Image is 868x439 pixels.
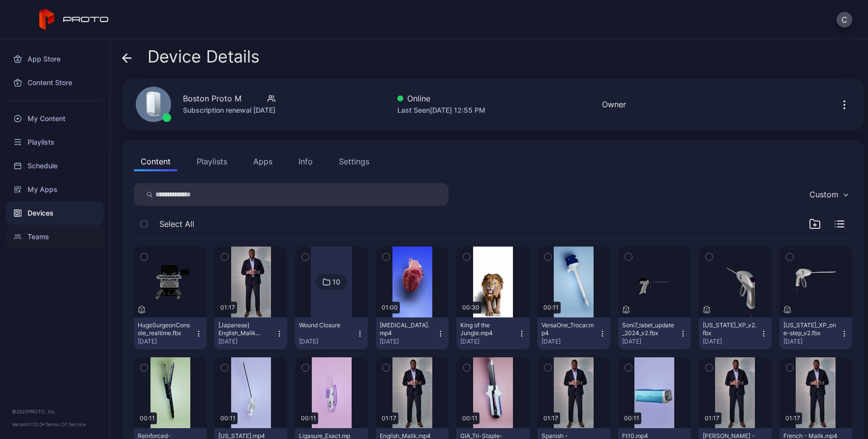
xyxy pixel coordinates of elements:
div: HugoSurgeonConsole_realtime.fbx [138,321,192,337]
a: Schedule [6,154,104,178]
div: Human Heart.mp4 [380,321,434,337]
a: Teams [6,225,104,249]
div: Subscription renewal [DATE] [183,104,275,116]
div: [DATE] [460,338,517,345]
div: Boston Proto M [183,93,241,104]
div: [DATE] [218,338,275,345]
button: Settings [332,152,376,171]
button: Custom [805,183,852,206]
a: My Content [6,107,104,130]
button: HugoSurgeonConsole_realtime.fbx[DATE] [134,317,207,349]
div: [Japanese] English_Malik (1).mp4 [218,321,272,337]
div: Maryland_XP_v2.fbx [703,321,757,337]
div: Wound Closure [299,321,353,329]
div: [DATE] [138,338,195,345]
button: [US_STATE]_XP_v2.fbx[DATE] [699,317,772,349]
div: Last Seen [DATE] 12:55 PM [397,104,485,116]
span: Device Details [148,47,260,66]
button: C [837,12,852,28]
div: Settings [339,156,369,167]
button: Playlists [190,152,234,171]
div: © 2025 PROTO, Inc. [12,408,98,415]
div: [DATE] [783,338,840,345]
div: Soni7_label_update_2024_v2.fbx [622,321,676,337]
div: [DATE] [541,338,599,345]
a: Playlists [6,130,104,154]
div: Info [299,156,313,167]
button: [US_STATE]_XP_one-step_v2.fbx[DATE] [779,317,852,349]
button: VersaOne_Trocar.mp4[DATE] [538,317,610,349]
div: [DATE] [299,338,356,345]
a: Devices [6,201,104,225]
div: [DATE] [703,338,760,345]
div: [DATE] [380,338,437,345]
div: Owner [602,98,626,110]
div: 10 [332,278,340,286]
div: Online [397,93,485,104]
a: Terms Of Service [45,421,86,427]
a: Content Store [6,71,104,94]
span: Version 1.12.0 • [12,421,45,427]
button: Wound Closure[DATE] [295,317,368,349]
div: Maryland_XP_one-step_v2.fbx [783,321,838,337]
button: Info [292,152,320,171]
a: App Store [6,47,104,71]
div: [DATE] [622,338,679,345]
div: VersaOne_Trocar.mp4 [541,321,596,337]
button: King of the Jungle.mp4[DATE] [456,317,529,349]
span: Select All [159,218,194,230]
div: Custom [809,189,838,199]
div: King of the Jungle.mp4 [460,321,514,337]
button: [MEDICAL_DATA].mp4[DATE] [376,317,449,349]
button: Soni7_label_update_2024_v2.fbx[DATE] [618,317,691,349]
button: [Japanese] English_Malik (1).mp4[DATE] [214,317,287,349]
button: Content [134,152,178,171]
a: My Apps [6,178,104,201]
button: Apps [246,152,279,171]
